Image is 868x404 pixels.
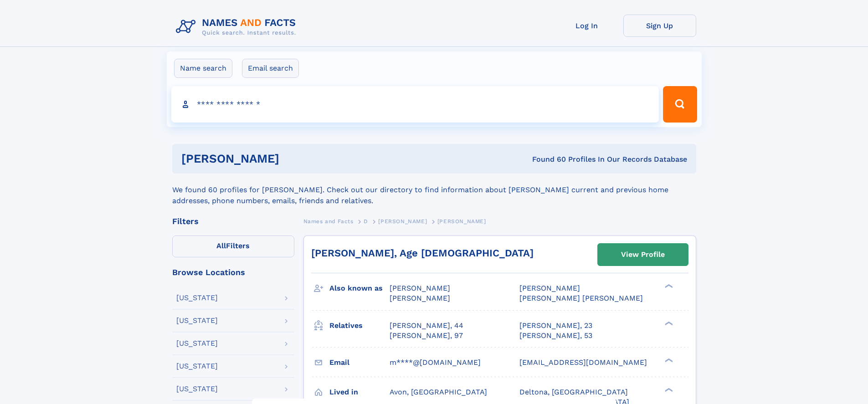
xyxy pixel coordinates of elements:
span: [EMAIL_ADDRESS][DOMAIN_NAME] [519,358,647,367]
div: Found 60 Profiles In Our Records Database [406,154,687,164]
div: [US_STATE] [176,340,218,347]
span: [PERSON_NAME] [378,218,427,225]
a: View Profile [598,244,688,266]
a: D [364,215,368,227]
div: Filters [172,217,294,225]
h3: Email [329,355,390,370]
span: D [364,218,368,225]
span: [PERSON_NAME] [390,284,450,292]
label: Filters [172,235,294,257]
div: Browse Locations [172,268,294,276]
a: Names and Facts [303,215,354,227]
div: ❯ [663,357,673,363]
a: [PERSON_NAME], Age [DEMOGRAPHIC_DATA] [311,247,534,259]
span: [PERSON_NAME] [PERSON_NAME] [519,294,643,302]
div: ❯ [663,387,673,393]
a: Log In [550,15,623,37]
input: search input [171,86,659,123]
div: [US_STATE] [176,317,218,324]
span: Deltona, [GEOGRAPHIC_DATA] [519,388,628,396]
h1: [PERSON_NAME] [181,153,406,164]
div: ❯ [663,320,673,326]
a: [PERSON_NAME], 44 [390,321,463,331]
h3: Relatives [329,318,390,333]
div: [US_STATE] [176,294,218,302]
img: Logo Names and Facts [172,15,303,39]
button: Search Button [663,86,697,123]
div: [US_STATE] [176,385,218,393]
label: Name search [174,59,232,78]
span: All [216,241,226,250]
div: [US_STATE] [176,363,218,370]
span: [PERSON_NAME] [390,294,450,302]
div: View Profile [621,244,665,265]
a: [PERSON_NAME], 53 [519,331,592,341]
span: Avon, [GEOGRAPHIC_DATA] [390,388,487,396]
a: [PERSON_NAME] [378,215,427,227]
a: Sign Up [623,15,696,37]
span: [PERSON_NAME] [437,218,486,225]
h3: Also known as [329,281,390,296]
a: [PERSON_NAME], 97 [390,331,463,341]
span: [PERSON_NAME] [519,284,580,292]
label: Email search [242,59,299,78]
h3: Lived in [329,384,390,400]
div: ❯ [663,283,673,289]
div: We found 60 profiles for [PERSON_NAME]. Check out our directory to find information about [PERSON... [172,174,696,206]
a: [PERSON_NAME], 23 [519,321,592,331]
